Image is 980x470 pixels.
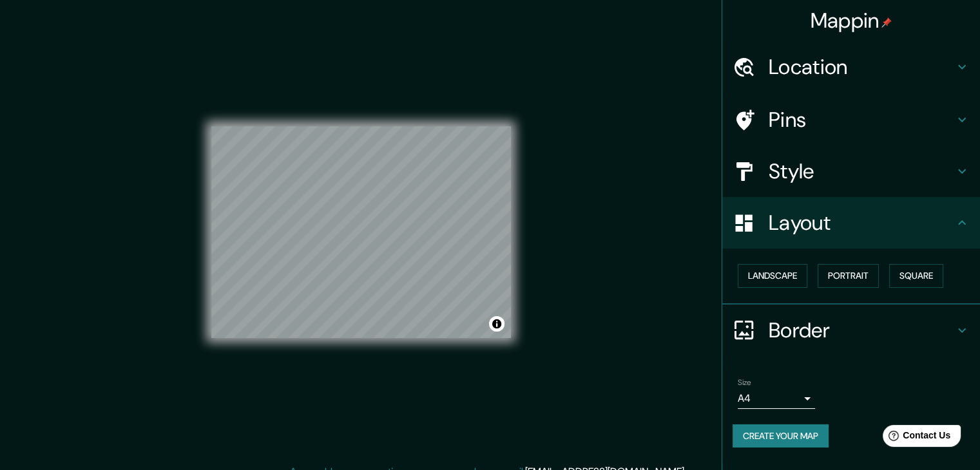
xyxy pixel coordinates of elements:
h4: Location [769,54,954,80]
button: Toggle attribution [489,316,504,332]
h4: Border [769,317,954,343]
canvas: Map [211,126,511,338]
div: Pins [722,94,980,146]
button: Create your map [733,424,829,448]
div: Style [722,146,980,197]
div: Location [722,41,980,93]
button: Square [889,264,943,288]
h4: Style [769,158,954,184]
button: Landscape [738,264,807,288]
h4: Mappin [811,8,892,33]
label: Size [738,377,751,388]
div: Border [722,305,980,356]
iframe: Help widget launcher [865,420,966,456]
div: Layout [722,197,980,249]
button: Portrait [818,264,879,288]
h4: Layout [769,210,954,236]
div: A4 [738,388,815,409]
img: pin-icon.png [881,17,892,28]
h4: Pins [769,107,954,133]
